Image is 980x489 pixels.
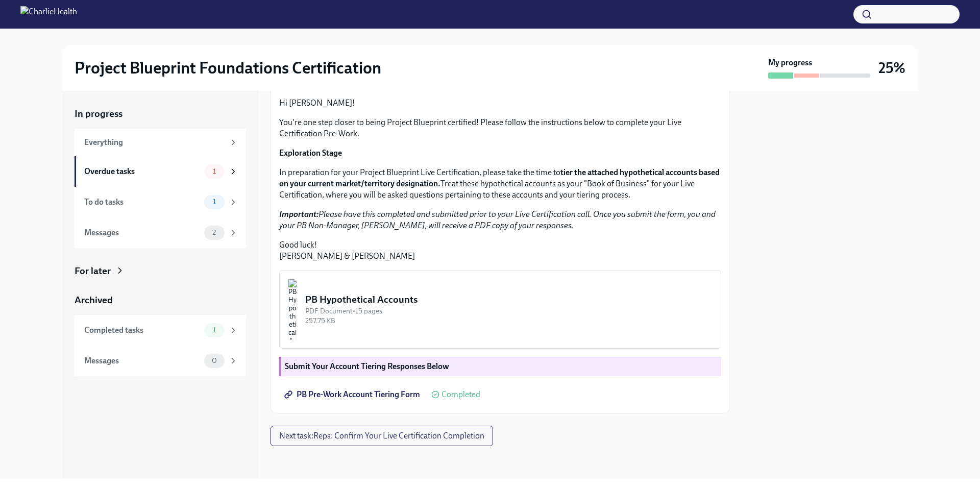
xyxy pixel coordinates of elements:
button: PB Hypothetical AccountsPDF Document•15 pages257.75 KB [279,270,721,349]
span: PB Pre-Work Account Tiering Form [286,389,420,400]
div: 257.75 KB [305,316,713,326]
a: To do tasks1 [75,187,246,217]
div: Messages [84,355,200,366]
strong: Exploration Stage [279,148,342,158]
a: Messages2 [75,217,246,248]
p: You're one step closer to being Project Blueprint certified! Please follow the instructions below... [279,117,721,139]
div: Messages [84,227,200,238]
div: To do tasks [84,197,200,208]
a: Messages0 [75,346,246,376]
h2: Project Blueprint Foundations Certification [75,58,381,78]
div: Everything [84,137,225,148]
img: CharlieHealth [20,6,77,22]
div: PB Hypothetical Accounts [305,293,713,306]
img: PB Hypothetical Accounts [288,279,297,340]
span: Completed [442,390,480,399]
strong: Submit Your Account Tiering Responses Below [285,361,449,371]
p: In preparation for your Project Blueprint Live Certification, please take the time to Treat these... [279,167,721,201]
span: 0 [206,357,223,364]
h3: 25% [878,59,905,77]
strong: My progress [768,57,812,68]
span: 1 [207,198,222,206]
p: Hi [PERSON_NAME]! [279,97,721,109]
a: In progress [75,107,246,120]
a: Archived [75,294,246,307]
div: Completed tasks [84,325,200,336]
a: For later [75,264,246,278]
a: PB Pre-Work Account Tiering Form [279,384,427,405]
span: 1 [207,326,222,334]
em: Please have this completed and submitted prior to your Live Certification call. Once you submit t... [279,209,716,230]
div: For later [75,264,111,278]
strong: Important: [279,209,318,219]
a: Completed tasks1 [75,315,246,346]
span: 2 [206,229,222,236]
p: Good luck! [PERSON_NAME] & [PERSON_NAME] [279,239,721,262]
span: 1 [207,167,222,175]
button: Next task:Reps: Confirm Your Live Certification Completion [271,426,493,446]
a: Everything [75,129,246,156]
div: PDF Document • 15 pages [305,306,713,316]
div: Overdue tasks [84,166,200,177]
a: Overdue tasks1 [75,156,246,187]
span: Next task : Reps: Confirm Your Live Certification Completion [279,431,484,441]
